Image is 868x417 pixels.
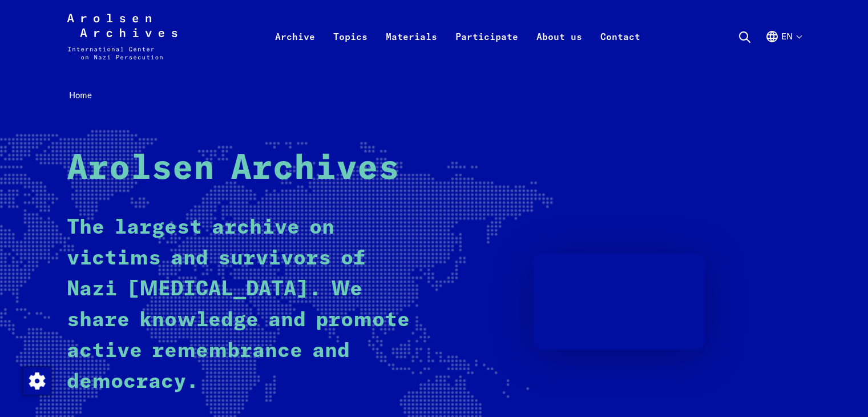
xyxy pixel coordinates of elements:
[67,212,414,398] p: The largest archive on victims and survivors of Nazi [MEDICAL_DATA]. We share knowledge and promo...
[377,27,446,73] a: Materials
[23,367,51,395] img: Change consent
[266,14,649,59] nav: Primary
[266,27,324,73] a: Archive
[446,27,527,73] a: Participate
[591,27,649,73] a: Contact
[23,367,50,394] div: Change consent
[67,152,399,186] strong: Arolsen Archives
[324,27,377,73] a: Topics
[67,87,802,105] nav: Breadcrumb
[765,30,801,71] button: English, language selection
[527,27,591,73] a: About us
[69,90,92,101] span: Home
